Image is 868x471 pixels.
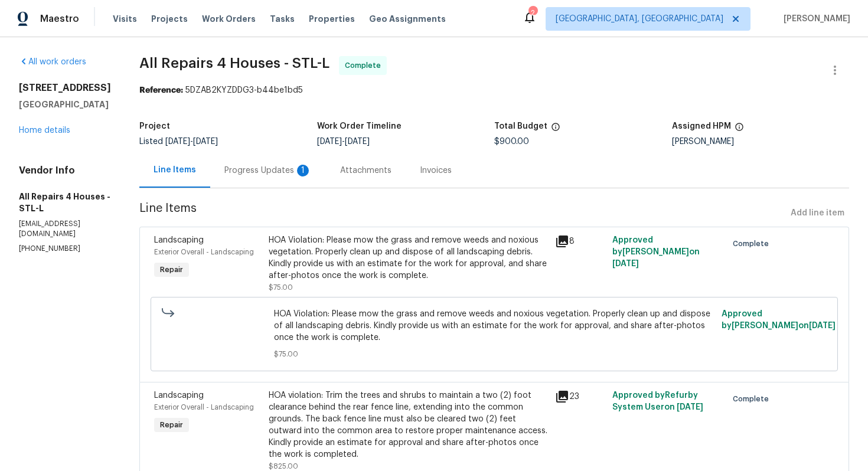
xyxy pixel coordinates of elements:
span: [DATE] [165,138,190,146]
span: Geo Assignments [369,13,446,25]
h5: Assigned HPM [672,122,731,130]
div: HOA violation: Trim the trees and shrubs to maintain a two (2) foot clearance behind the rear fen... [269,390,548,460]
span: Complete [345,60,386,71]
div: Progress Updates [224,165,312,176]
span: $825.00 [269,463,298,470]
span: [DATE] [193,138,218,146]
span: Repair [155,419,188,431]
h5: Total Budget [494,122,547,130]
span: [DATE] [809,322,836,330]
span: Visits [113,13,137,25]
span: [DATE] [345,138,370,146]
div: Invoices [420,165,452,176]
b: Reference: [139,86,183,94]
span: Approved by [PERSON_NAME] on [612,236,700,268]
span: Exterior Overall - Landscaping [154,248,254,256]
span: Approved by [PERSON_NAME] on [722,310,836,330]
span: Maestro [40,13,79,25]
h2: [STREET_ADDRESS] [19,82,111,94]
span: $75.00 [274,348,715,360]
span: Line Items [139,202,786,224]
span: Properties [309,13,355,25]
div: HOA Violation: Please mow the grass and remove weeds and noxious vegetation. Properly clean up an... [269,234,548,282]
div: 5DZAB2KYZDDG3-b44be1bd5 [139,84,849,96]
span: [DATE] [677,403,703,411]
div: [PERSON_NAME] [672,138,850,146]
span: Work Orders [202,13,256,25]
span: The hpm assigned to this work order. [735,122,744,138]
h5: [GEOGRAPHIC_DATA] [19,99,111,110]
span: The total cost of line items that have been proposed by Opendoor. This sum includes line items th... [551,122,560,138]
a: All work orders [19,58,86,66]
span: [DATE] [612,260,639,268]
div: Attachments [340,165,391,176]
div: 2 [528,7,537,19]
p: [PHONE_NUMBER] [19,244,111,254]
span: [GEOGRAPHIC_DATA], [GEOGRAPHIC_DATA] [556,13,723,25]
span: Projects [151,13,188,25]
span: All Repairs 4 Houses - STL-L [139,56,329,70]
span: Landscaping [154,391,204,400]
span: Landscaping [154,236,204,244]
h5: Work Order Timeline [317,122,402,130]
div: 8 [555,234,605,248]
span: - [317,138,370,146]
span: $900.00 [494,138,529,146]
span: Complete [733,238,774,250]
span: $75.00 [269,284,293,291]
span: Repair [155,264,188,276]
span: Exterior Overall - Landscaping [154,404,254,411]
span: [DATE] [317,138,342,146]
span: Listed [139,138,218,146]
h5: All Repairs 4 Houses - STL-L [19,191,111,214]
span: [PERSON_NAME] [779,13,850,25]
p: [EMAIL_ADDRESS][DOMAIN_NAME] [19,219,111,239]
span: Tasks [270,15,295,23]
span: Complete [733,393,774,405]
h5: Project [139,122,170,130]
div: Line Items [154,164,196,176]
span: Approved by Refurby System User on [612,391,703,411]
div: 23 [555,390,605,404]
h4: Vendor Info [19,165,111,176]
a: Home details [19,126,70,135]
div: 1 [297,165,309,176]
span: HOA Violation: Please mow the grass and remove weeds and noxious vegetation. Properly clean up an... [274,308,715,344]
span: - [165,138,218,146]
